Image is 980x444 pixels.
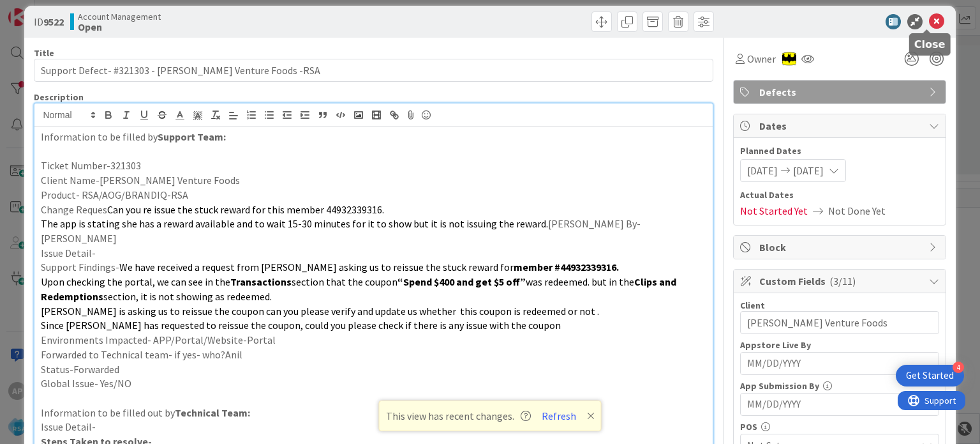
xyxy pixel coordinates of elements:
[740,144,939,158] span: Planned Dates
[41,130,706,144] p: Information to be filled by
[953,362,964,373] div: 4
[914,38,946,50] h5: Close
[41,362,706,377] p: Status-Forwarded
[34,14,64,29] span: ID
[526,275,634,288] span: was redeemed. but in the
[397,275,526,288] strong: “Spend $400 and get $5 off”
[41,305,599,318] span: [PERSON_NAME] is asking us to reissue the coupon can you please verify and update us whether this...
[41,319,561,332] span: Since [PERSON_NAME] has requested to reissue the coupon, could you please check if there is any i...
[34,47,54,59] label: Title
[34,91,84,103] span: Description
[740,422,939,431] div: POS
[896,365,964,387] div: Open Get Started checklist, remaining modules: 4
[43,15,64,28] b: 9522
[537,408,581,424] button: Refresh
[78,22,161,32] b: Open
[747,394,932,415] input: MM/DD/YYYY
[78,11,161,22] span: Account Management
[740,203,808,218] span: Not Started Yet
[41,420,706,434] p: Issue Detail-
[740,381,939,390] div: App Submission By
[41,406,706,420] p: Information to be filled out by
[41,275,230,288] span: Upon checking the portal, we can see in the
[292,275,397,288] span: section that the coupon
[829,275,856,287] span: ( 3/11 )
[828,203,886,218] span: Not Done Yet
[41,246,706,261] p: Issue Detail-
[41,348,706,362] p: Forwarded to Technical team- if yes- who?Anil
[747,51,776,66] span: Owner
[119,261,514,273] span: We have received a request from [PERSON_NAME] asking us to reissue the stuck reward for
[386,408,531,424] span: This view has recent changes.
[41,203,706,217] p: Change Reques
[41,376,706,391] p: Global Issue- Yes/NO
[514,261,619,273] strong: member #44932339316.
[107,203,384,216] span: Can you re issue the stuck reward for this member 44932339316.
[906,369,954,382] div: Get Started
[759,84,923,100] span: Defects
[34,59,713,82] input: type card name here...
[41,173,706,188] p: Client Name-[PERSON_NAME] Venture Foods
[747,163,778,178] span: [DATE]
[41,158,706,173] p: Ticket Number-321303
[740,188,939,202] span: Actual Dates
[782,52,796,66] img: AC
[158,130,226,143] strong: Support Team:
[230,275,292,288] strong: Transactions
[27,2,58,17] span: Support
[41,275,678,303] strong: Clips and Redemptions
[175,406,250,419] strong: Technical Team:
[41,333,706,348] p: Environments Impacted- APP/Portal/Website-Portal
[41,217,548,230] span: The app is stating she has a reward available and to wait 15-30 minutes for it to show but it is ...
[740,300,765,311] label: Client
[740,341,939,349] div: Appstore Live By
[793,163,824,178] span: [DATE]
[759,118,923,134] span: Dates
[41,188,706,203] p: Product- RSA/AOG/BRANDIQ-RSA
[41,260,706,275] p: Support Findings-
[759,273,923,289] span: Custom Fields
[103,290,272,303] span: section, it is not showing as redeemed.
[747,353,932,374] input: MM/DD/YYYY
[759,240,923,255] span: Block
[41,217,706,245] p: [PERSON_NAME] By-[PERSON_NAME]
